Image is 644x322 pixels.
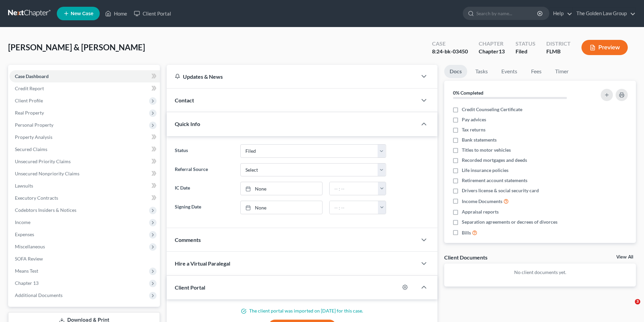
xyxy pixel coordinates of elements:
iframe: Intercom live chat [621,299,637,315]
span: Credit Report [15,85,44,91]
span: Client Portal [175,284,205,291]
div: Chapter [479,48,505,55]
span: Bills [462,229,471,236]
a: SOFA Review [9,253,160,265]
span: Credit Counseling Certificate [462,106,522,113]
span: Codebtors Insiders & Notices [15,207,76,213]
span: Bank statements [462,137,497,143]
span: Separation agreements or decrees of divorces [462,219,557,225]
span: Comments [175,237,201,243]
span: Unsecured Priority Claims [15,158,71,164]
input: -- : -- [330,201,378,214]
input: -- : -- [330,182,378,195]
div: Case [432,40,468,48]
span: Lawsuits [15,183,33,189]
a: Help [550,7,572,20]
span: Client Profile [15,98,43,103]
a: Secured Claims [9,143,160,155]
label: Referral Source [171,163,237,177]
a: Timer [550,65,574,78]
span: Executory Contracts [15,195,58,201]
a: Client Portal [130,7,174,20]
span: Drivers license & social security card [462,187,539,194]
label: IC Date [171,182,237,195]
span: New Case [71,11,93,16]
div: Client Documents [444,254,487,261]
a: Events [496,65,523,78]
span: Unsecured Nonpriority Claims [15,171,79,176]
span: Recorded mortgages and deeds [462,157,527,164]
a: Credit Report [9,82,160,95]
label: Signing Date [171,201,237,214]
span: Appraisal reports [462,208,499,215]
strong: 0% Completed [453,90,483,96]
span: Hire a Virtual Paralegal [175,260,230,267]
span: 3 [635,299,640,304]
span: Quick Info [175,121,200,127]
a: Case Dashboard [9,70,160,82]
div: FLMB [546,48,571,55]
span: Income [15,219,30,225]
a: Fees [525,65,547,78]
span: Tax returns [462,126,485,133]
a: None [241,182,322,195]
label: Status [171,144,237,158]
div: Filed [516,48,535,55]
a: Docs [444,65,467,78]
span: Income Documents [462,198,502,205]
a: Unsecured Nonpriority Claims [9,168,160,180]
span: Chapter 13 [15,280,39,286]
span: Real Property [15,110,44,116]
a: Home [102,7,130,20]
span: 13 [499,48,505,54]
span: Additional Documents [15,292,63,298]
span: Miscellaneous [15,244,45,249]
span: Property Analysis [15,134,52,140]
span: Titles to motor vehicles [462,147,511,153]
span: Retirement account statements [462,177,527,184]
span: Expenses [15,231,34,237]
a: Unsecured Priority Claims [9,155,160,168]
p: No client documents yet. [450,269,630,276]
input: Search by name... [476,7,538,20]
div: Chapter [479,40,505,48]
a: View All [616,255,633,259]
div: Updates & News [175,73,409,80]
div: 8:24-bk-03450 [432,48,468,55]
a: The Golden Law Group [573,7,636,20]
a: Executory Contracts [9,192,160,204]
span: Pay advices [462,116,486,123]
span: Personal Property [15,122,53,128]
span: Case Dashboard [15,73,49,79]
span: Contact [175,97,194,103]
div: Status [516,40,535,48]
span: Means Test [15,268,38,274]
span: SOFA Review [15,256,43,262]
div: District [546,40,571,48]
button: Preview [581,40,628,55]
a: None [241,201,322,214]
span: [PERSON_NAME] & [PERSON_NAME] [8,42,145,52]
p: The client portal was imported on [DATE] for this case. [175,307,429,314]
a: Property Analysis [9,131,160,143]
span: Life insurance policies [462,167,508,174]
a: Lawsuits [9,180,160,192]
a: Tasks [470,65,493,78]
span: Secured Claims [15,146,47,152]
